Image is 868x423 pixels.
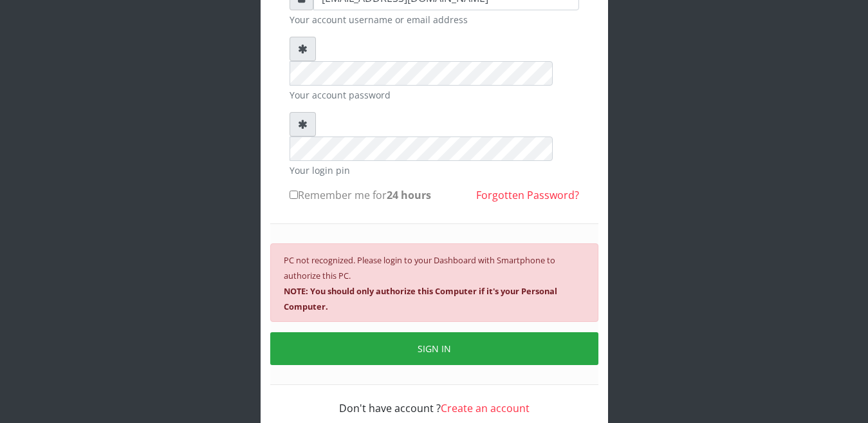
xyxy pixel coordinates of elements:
[290,187,431,203] label: Remember me for
[270,332,598,365] button: SIGN IN
[290,13,579,26] small: Your account username or email address
[284,254,557,312] small: PC not recognized. Please login to your Dashboard with Smartphone to authorize this PC.
[290,88,579,102] small: Your account password
[284,285,557,312] b: NOTE: You should only authorize this Computer if it's your Personal Computer.
[290,191,298,199] input: Remember me for24 hours
[387,188,431,202] b: 24 hours
[290,385,579,416] div: Don't have account ?
[476,188,579,202] a: Forgotten Password?
[441,401,530,415] a: Create an account
[290,164,579,177] small: Your login pin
